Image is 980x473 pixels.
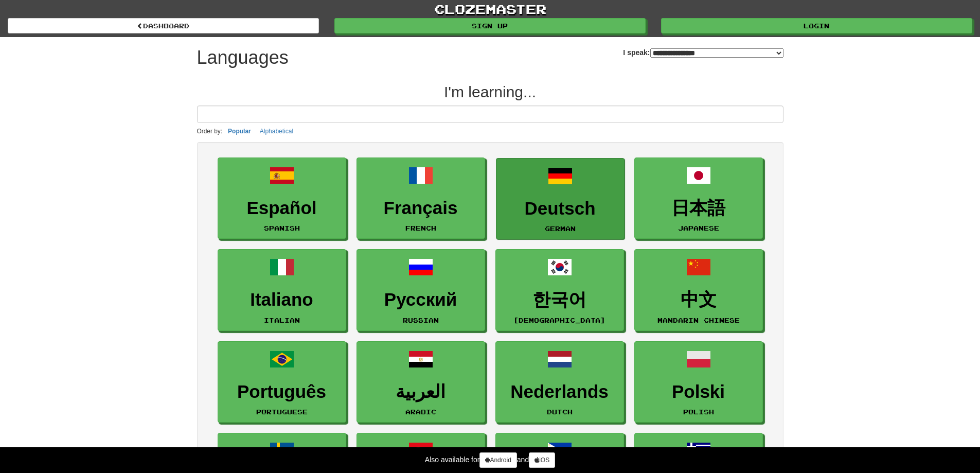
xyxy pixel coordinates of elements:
button: Popular [225,126,254,137]
a: iOS [529,452,555,468]
a: dashboard [8,18,319,33]
select: I speak: [650,48,783,58]
h3: Русский [362,290,479,310]
a: NederlandsDutch [495,341,624,423]
small: Order by: [197,128,223,135]
a: РусскийRussian [357,249,485,331]
a: ItalianoItalian [218,249,346,331]
small: Japanese [678,224,719,232]
a: PortuguêsPortuguese [218,341,346,423]
h1: Languages [197,47,289,68]
a: Android [479,452,516,468]
a: FrançaisFrench [357,157,485,239]
button: Alphabetical [257,126,296,137]
h3: العربية [362,382,479,402]
a: PolskiPolish [634,341,763,423]
small: Italian [264,317,300,324]
a: 中文Mandarin Chinese [634,249,763,331]
small: Arabic [405,408,436,415]
small: Polish [683,408,714,415]
h3: Italiano [223,290,341,310]
small: Russian [403,317,439,324]
h2: I'm learning... [197,83,783,100]
h3: Deutsch [502,199,619,219]
small: German [545,225,576,232]
small: Portuguese [256,408,308,415]
h3: Nederlands [501,382,618,402]
a: العربيةArabic [357,341,485,423]
h3: Português [223,382,341,402]
h3: 한국어 [501,290,618,310]
a: 한국어[DEMOGRAPHIC_DATA] [495,249,624,331]
a: Login [661,18,972,33]
small: Mandarin Chinese [657,317,740,324]
a: Sign up [334,18,646,33]
h3: 中文 [640,290,757,310]
label: I speak: [623,47,783,58]
h3: 日本語 [640,198,757,218]
h3: Español [223,198,341,218]
small: Spanish [264,224,300,232]
a: EspañolSpanish [218,157,346,239]
h3: Français [362,198,479,218]
a: 日本語Japanese [634,157,763,239]
small: French [405,224,436,232]
h3: Polski [640,382,757,402]
small: Dutch [547,408,573,415]
small: [DEMOGRAPHIC_DATA] [513,317,605,324]
a: DeutschGerman [496,158,625,240]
